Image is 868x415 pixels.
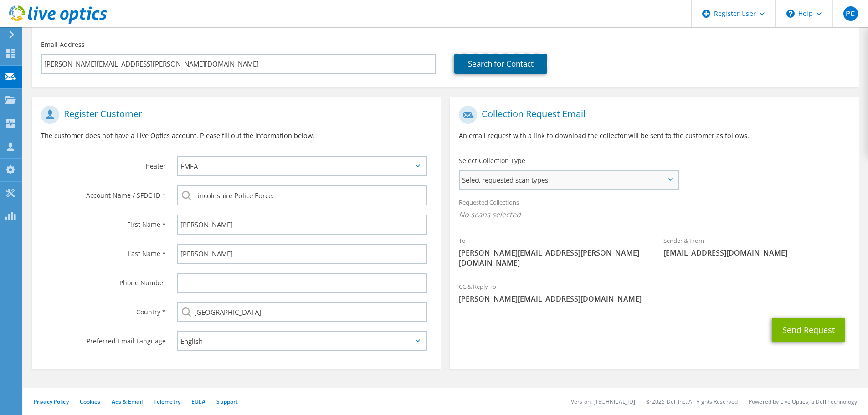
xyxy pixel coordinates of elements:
div: CC & Reply To [450,277,858,308]
div: To [450,231,654,272]
div: Requested Collections [450,193,858,226]
li: Powered by Live Optics, a Dell Technology [749,398,857,405]
label: Last Name * [41,244,166,258]
span: PC [843,6,858,21]
label: Select Collection Type [459,156,525,165]
li: © 2025 Dell Inc. All Rights Reserved [646,398,738,405]
a: Privacy Policy [34,398,69,405]
p: The customer does not have a Live Optics account. Please fill out the information below. [41,131,431,141]
label: Country * [41,302,166,317]
label: Theater [41,156,166,171]
span: [PERSON_NAME][EMAIL_ADDRESS][DOMAIN_NAME] [459,294,849,304]
a: Telemetry [154,398,180,405]
div: Sender & From [654,231,859,262]
a: Ads & Email [112,398,143,405]
label: First Name * [41,215,166,229]
span: [EMAIL_ADDRESS][DOMAIN_NAME] [663,248,850,258]
span: [PERSON_NAME][EMAIL_ADDRESS][PERSON_NAME][DOMAIN_NAME] [459,248,645,268]
label: Account Name / SFDC ID * [41,185,166,200]
svg: \n [786,10,795,18]
label: Preferred Email Language [41,331,166,346]
a: Support [216,398,238,405]
span: Select requested scan types [460,171,678,189]
h1: Collection Request Email [459,106,845,124]
label: Email Address [41,40,85,49]
a: Search for Contact [454,54,547,74]
label: Phone Number [41,273,166,287]
a: EULA [191,398,205,405]
h1: Register Customer [41,106,427,124]
a: Cookies [80,398,101,405]
span: No scans selected [459,210,849,220]
li: Version: [TECHNICAL_ID] [571,398,635,405]
p: An email request with a link to download the collector will be sent to the customer as follows. [459,131,849,141]
button: Send Request [772,318,845,342]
